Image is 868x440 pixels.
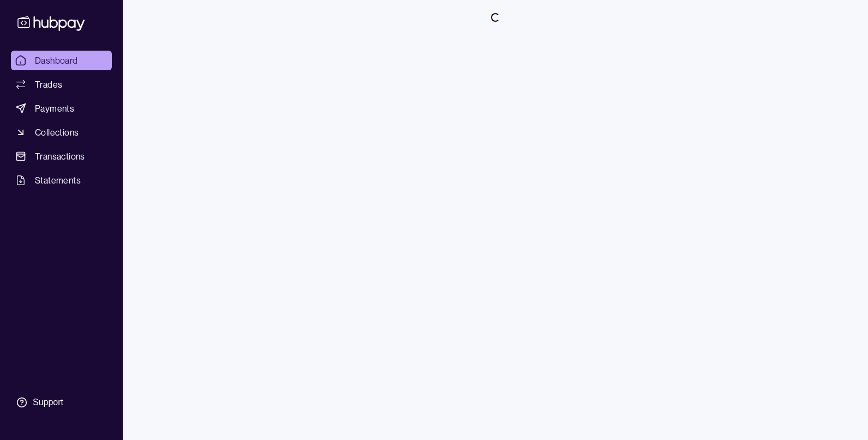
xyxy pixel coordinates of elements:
[35,102,74,115] span: Payments
[11,170,112,190] a: Statements
[11,99,112,118] a: Payments
[35,126,79,139] span: Collections
[35,54,78,67] span: Dashboard
[35,150,85,163] span: Transactions
[11,391,112,414] a: Support
[11,51,112,70] a: Dashboard
[35,174,81,187] span: Statements
[11,75,112,94] a: Trades
[33,396,63,408] div: Support
[11,146,112,166] a: Transactions
[35,78,62,91] span: Trades
[11,123,112,142] a: Collections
